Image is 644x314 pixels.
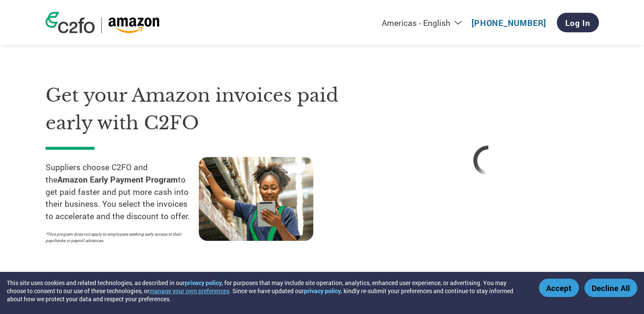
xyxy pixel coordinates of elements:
p: *This program does not apply to employees seeking early access to their paychecks or payroll adva... [46,231,190,244]
button: Accept [539,279,579,297]
a: privacy policy [185,279,222,287]
button: manage your own preferences [149,287,229,295]
strong: Amazon Early Payment Program [57,174,178,185]
a: [PHONE_NUMBER] [472,17,546,28]
button: Decline All [584,279,637,297]
h1: Get your Amazon invoices paid early with C2FO [46,82,352,137]
div: This site uses cookies and related technologies, as described in our , for purposes that may incl... [7,279,527,303]
img: supply chain worker [199,157,313,241]
img: Amazon [108,17,160,33]
p: Suppliers choose C2FO and the to get paid faster and put more cash into their business. You selec... [46,161,199,223]
img: c2fo logo [46,12,95,33]
a: Log In [557,13,599,32]
a: privacy policy [304,287,341,295]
